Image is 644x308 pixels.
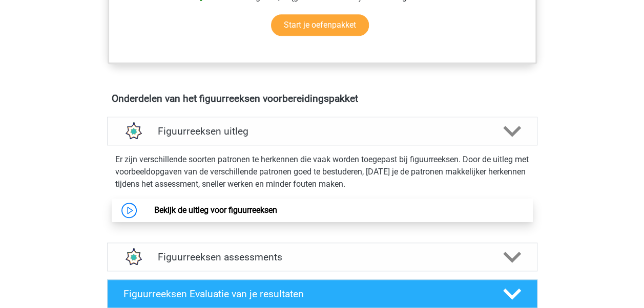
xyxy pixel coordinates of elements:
[120,118,146,144] img: figuurreeksen uitleg
[158,251,487,263] h4: Figuurreeksen assessments
[103,279,542,308] a: Figuurreeksen Evaluatie van je resultaten
[103,117,542,145] a: uitleg Figuurreeksen uitleg
[115,153,529,190] p: Er zijn verschillende soorten patronen te herkennen die vaak worden toegepast bij figuurreeksen. ...
[154,205,277,215] a: Bekijk de uitleg voor figuurreeksen
[271,14,369,36] a: Start je oefenpakket
[103,243,542,271] a: assessments Figuurreeksen assessments
[112,93,533,104] h4: Onderdelen van het figuurreeksen voorbereidingspakket
[123,288,487,300] h4: Figuurreeksen Evaluatie van je resultaten
[158,125,487,137] h4: Figuurreeksen uitleg
[120,244,146,270] img: figuurreeksen assessments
